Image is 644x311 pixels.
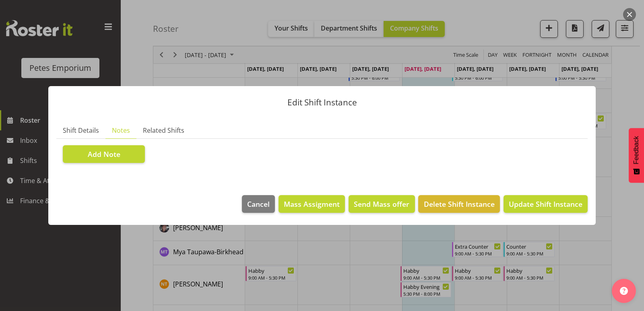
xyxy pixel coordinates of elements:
button: Cancel [242,195,275,213]
button: Mass Assigment [279,195,345,213]
button: Feedback - Show survey [629,128,644,183]
span: Add Note [88,149,120,159]
span: Mass Assigment [284,199,340,209]
span: Notes [112,126,130,135]
span: Send Mass offer [354,199,409,209]
button: Add Note [63,145,145,163]
button: Update Shift Instance [504,195,588,213]
img: help-xxl-2.png [620,287,628,295]
span: Shift Details [63,126,99,135]
span: Cancel [247,199,270,209]
span: Update Shift Instance [509,199,582,209]
p: Edit Shift Instance [56,98,588,107]
span: Delete Shift Instance [424,199,495,209]
button: Send Mass offer [349,195,415,213]
button: Delete Shift Instance [418,195,500,213]
span: Feedback [633,136,640,164]
span: Related Shifts [143,126,184,135]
